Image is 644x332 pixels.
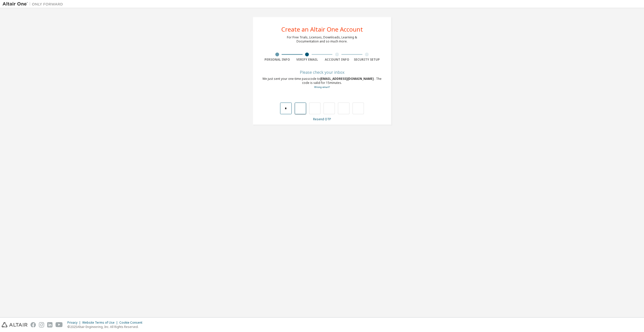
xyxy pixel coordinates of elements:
a: Go back to the registration form [314,85,330,89]
p: © 2025 Altair Engineering, Inc. All Rights Reserved. [67,325,145,329]
img: youtube.svg [56,322,63,327]
div: Personal Info [262,58,292,62]
a: Resend OTP [313,117,331,121]
img: Altair One [3,2,66,7]
div: Security Setup [352,58,382,62]
div: Account Info [322,58,352,62]
div: For Free Trials, Licenses, Downloads, Learning & Documentation and so much more. [287,35,357,43]
img: altair_logo.svg [2,322,28,327]
img: facebook.svg [31,322,36,327]
img: linkedin.svg [47,322,52,327]
div: Create an Altair One Account [281,26,363,32]
div: Verify Email [292,58,322,62]
div: Please check your inbox [262,71,382,74]
div: We just sent your one-time passcode to . The code is valid for 15 minutes. [262,77,382,89]
div: Privacy [67,321,82,325]
img: instagram.svg [39,322,44,327]
div: Cookie Consent [119,321,145,325]
span: [EMAIL_ADDRESS][DOMAIN_NAME] [320,77,374,81]
div: Website Terms of Use [82,321,119,325]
